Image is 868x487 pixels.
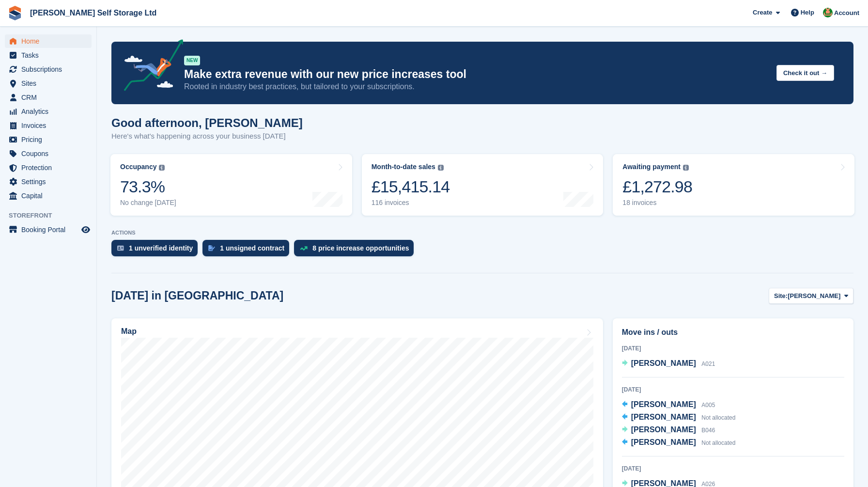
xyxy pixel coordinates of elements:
[110,154,352,216] a: Occupancy 73.3% No change [DATE]
[701,402,715,408] span: A005
[220,244,284,252] div: 1 unsigned contract
[21,147,79,160] span: Coupons
[117,245,124,251] img: verify_identity-adf6edd0f0f0b5bbfe63781bf79b02c33cf7c696d77639b501bdc392416b5a36.svg
[5,105,92,118] a: menu
[111,131,303,142] p: Here's what's happening across your business [DATE]
[701,427,715,434] span: B046
[5,175,92,189] a: menu
[631,400,696,408] span: [PERSON_NAME]
[683,165,689,171] img: icon-info-grey-7440780725fd019a000dd9b08b2336e03edf1995a4989e88bcd33f0948082b44.svg
[5,91,92,104] a: menu
[111,230,853,236] p: ACTIONS
[622,199,692,207] div: 18 invoices
[362,154,604,216] a: Month-to-date sales £15,415.14 116 invoices
[120,199,176,207] div: No change [DATE]
[21,175,79,189] span: Settings
[631,359,696,367] span: [PERSON_NAME]
[372,199,450,207] div: 116 invoices
[631,413,696,421] span: [PERSON_NAME]
[121,327,137,336] h2: Map
[26,5,160,21] a: [PERSON_NAME] Self Storage Ltd
[111,289,283,302] h2: [DATE] in [GEOGRAPHIC_DATA]
[622,437,736,449] a: [PERSON_NAME] Not allocated
[5,147,92,160] a: menu
[300,246,308,251] img: price_increase_opportunities-93ffe204e8149a01c8c9dc8f82e8f89637d9d84a8eef4429ea346261dce0b2c0.svg
[622,424,715,437] a: [PERSON_NAME] B046
[622,411,736,424] a: [PERSON_NAME] Not allocated
[129,244,193,252] div: 1 unverified identity
[312,244,409,252] div: 8 price increase opportunities
[834,8,859,18] span: Account
[120,177,176,197] div: 73.3%
[622,327,844,338] h2: Move ins / outs
[5,161,92,174] a: menu
[120,163,156,171] div: Occupancy
[111,116,303,129] h1: Good afternoon, [PERSON_NAME]
[21,48,79,62] span: Tasks
[5,133,92,146] a: menu
[202,240,294,261] a: 1 unsigned contract
[21,223,79,236] span: Booking Portal
[80,224,92,236] a: Preview store
[753,8,772,17] span: Create
[372,177,450,197] div: £15,415.14
[631,438,696,446] span: [PERSON_NAME]
[5,48,92,62] a: menu
[21,91,79,104] span: CRM
[769,288,853,304] button: Site: [PERSON_NAME]
[21,133,79,146] span: Pricing
[438,165,444,171] img: icon-info-grey-7440780725fd019a000dd9b08b2336e03edf1995a4989e88bcd33f0948082b44.svg
[5,189,92,203] a: menu
[184,81,769,92] p: Rooted in industry best practices, but tailored to your subscriptions.
[776,65,834,81] button: Check it out →
[8,6,22,20] img: stora-icon-8386f47178a22dfd0bd8f6a31ec36ba5ce8667c1dd55bd0f319d3a0aa187defe.svg
[774,291,788,301] span: Site:
[801,8,814,17] span: Help
[111,240,202,261] a: 1 unverified identity
[294,240,418,261] a: 8 price increase opportunities
[21,63,79,76] span: Subscriptions
[622,177,692,197] div: £1,272.98
[184,67,769,81] p: Make extra revenue with our new price increases tool
[613,154,854,216] a: Awaiting payment £1,272.98 18 invoices
[9,211,96,220] span: Storefront
[631,425,696,434] span: [PERSON_NAME]
[21,189,79,203] span: Capital
[622,163,681,171] div: Awaiting payment
[701,361,715,367] span: A021
[21,105,79,118] span: Analytics
[5,63,92,76] a: menu
[622,399,715,411] a: [PERSON_NAME] A005
[21,34,79,48] span: Home
[622,344,844,353] div: [DATE]
[5,223,92,236] a: menu
[5,34,92,48] a: menu
[5,77,92,90] a: menu
[788,291,840,301] span: [PERSON_NAME]
[116,39,184,94] img: price-adjustments-announcement-icon-8257ccfd72463d97f412b2fc003d46551f7dbcb40ab6d574587a9cd5c0d94...
[159,165,165,171] img: icon-info-grey-7440780725fd019a000dd9b08b2336e03edf1995a4989e88bcd33f0948082b44.svg
[622,464,844,473] div: [DATE]
[823,8,833,17] img: Joshua Wild
[622,385,844,394] div: [DATE]
[208,245,215,251] img: contract_signature_icon-13c848040528278c33f63329250d36e43548de30e8caae1d1a13099fd9432cc5.svg
[184,56,200,65] div: NEW
[21,119,79,132] span: Invoices
[701,414,735,421] span: Not allocated
[21,77,79,90] span: Sites
[622,358,715,370] a: [PERSON_NAME] A021
[701,440,735,446] span: Not allocated
[5,119,92,132] a: menu
[372,163,435,171] div: Month-to-date sales
[21,161,79,174] span: Protection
